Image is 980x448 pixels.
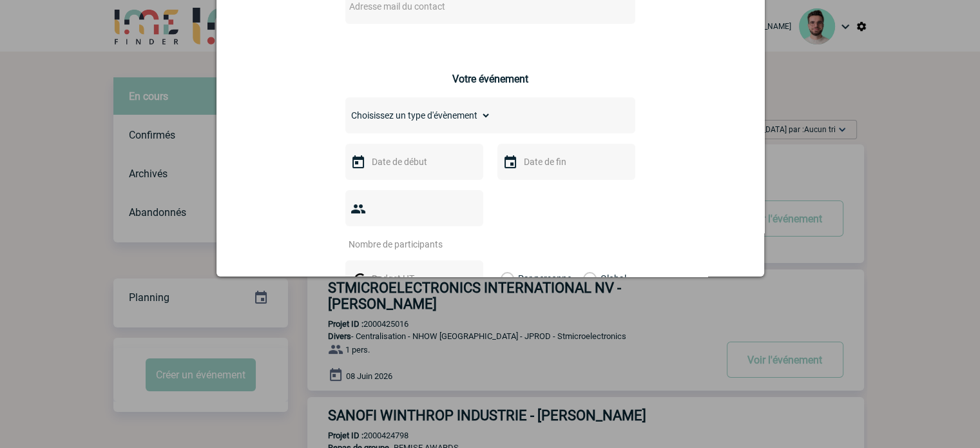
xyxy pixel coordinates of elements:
[583,260,591,297] label: Global
[369,270,457,287] input: Budget HT
[345,236,466,253] input: Nombre de participants
[452,73,528,85] h3: Votre événement
[521,153,610,170] input: Date de fin
[349,1,445,12] span: Adresse mail du contact
[369,153,457,170] input: Date de début
[501,260,515,297] label: Par personne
